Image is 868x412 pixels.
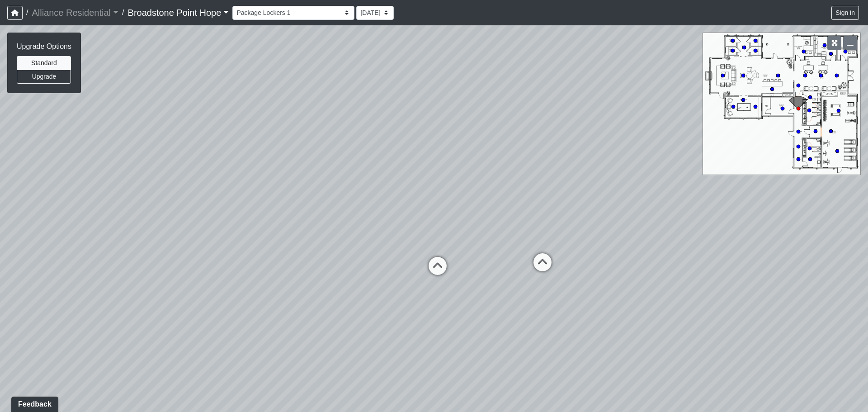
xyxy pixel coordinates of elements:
button: Standard [17,56,71,70]
iframe: Ybug feedback widget [7,394,60,412]
button: Sign in [831,6,859,20]
span: / [23,4,32,22]
h6: Upgrade Options [17,42,71,51]
span: / [118,4,127,22]
a: Alliance Residential [32,4,118,22]
a: Broadstone Point Hope [128,4,229,22]
button: Upgrade [17,70,71,84]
